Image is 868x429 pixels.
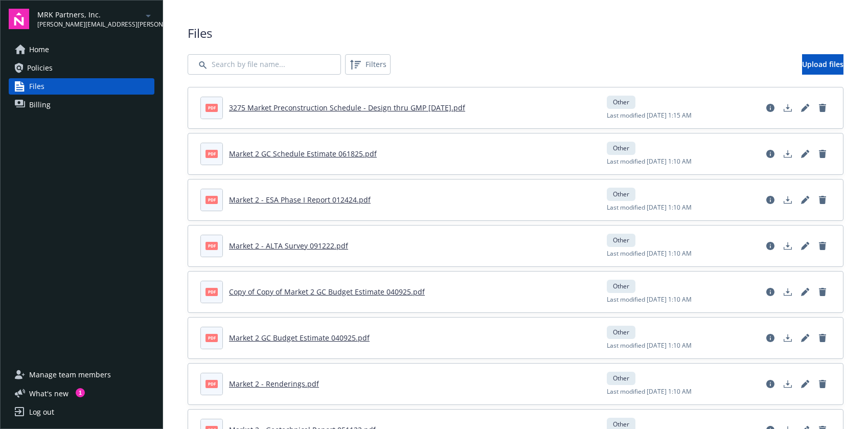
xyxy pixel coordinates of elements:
[780,100,796,116] a: Download document
[611,144,631,153] span: Other
[797,192,813,208] a: Edit document
[205,242,218,250] span: pdf
[762,192,779,208] a: View file details
[780,376,796,392] a: Download document
[611,190,631,199] span: Other
[9,388,85,399] button: What's new1
[29,388,68,399] span: What ' s new
[780,146,796,162] a: Download document
[607,387,692,396] span: Last modified [DATE] 1:10 AM
[607,249,692,258] span: Last modified [DATE] 1:10 AM
[9,78,154,95] a: Files
[229,149,377,159] a: Market 2 GC Schedule Estimate 061825.pdf
[814,100,831,116] a: Delete document
[229,287,425,297] a: Copy of Copy of Market 2 GC Budget Estimate 040925.pdf
[37,9,154,29] button: MRK Partners, Inc.[PERSON_NAME][EMAIL_ADDRESS][PERSON_NAME][DOMAIN_NAME]arrowDropDown
[29,367,111,383] span: Manage team members
[9,9,29,29] img: navigator-logo.svg
[76,388,85,397] div: 1
[29,404,54,420] div: Log out
[9,97,154,113] a: Billing
[205,196,218,204] span: pdf
[814,146,831,162] a: Delete document
[607,111,692,120] span: Last modified [DATE] 1:15 AM
[762,100,779,116] a: View file details
[205,334,218,342] span: pdf
[762,330,779,346] a: View file details
[345,54,391,75] button: Filters
[780,192,796,208] a: Download document
[229,195,371,205] a: Market 2 - ESA Phase I Report 012424.pdf
[37,9,142,20] span: MRK Partners, Inc.
[9,41,154,58] a: Home
[802,54,843,75] a: Upload files
[9,60,154,76] a: Policies
[611,236,631,245] span: Other
[229,241,348,251] a: Market 2 - ALTA Survey 091222.pdf
[29,97,51,113] span: Billing
[205,288,218,296] span: pdf
[188,54,341,75] input: Search by file name...
[797,238,813,254] a: Edit document
[611,374,631,383] span: Other
[814,238,831,254] a: Delete document
[797,100,813,116] a: Edit document
[205,150,218,157] span: pdf
[9,367,154,383] a: Manage team members
[347,56,389,73] span: Filters
[814,376,831,392] a: Delete document
[607,295,692,304] span: Last modified [DATE] 1:10 AM
[27,60,53,76] span: Policies
[205,104,218,111] span: pdf
[607,341,692,350] span: Last modified [DATE] 1:10 AM
[797,146,813,162] a: Edit document
[611,282,631,291] span: Other
[797,284,813,300] a: Edit document
[229,333,370,343] a: Market 2 GC Budget Estimate 040925.pdf
[205,380,218,388] span: pdf
[797,330,813,346] a: Edit document
[29,78,44,95] span: Files
[762,238,779,254] a: View file details
[814,192,831,208] a: Delete document
[762,376,779,392] a: View file details
[229,379,319,389] a: Market 2 - Renderings.pdf
[188,25,843,42] span: Files
[611,328,631,337] span: Other
[814,284,831,300] a: Delete document
[780,238,796,254] a: Download document
[762,146,779,162] a: View file details
[607,157,692,166] span: Last modified [DATE] 1:10 AM
[366,59,386,70] span: Filters
[607,203,692,212] span: Last modified [DATE] 1:10 AM
[802,59,843,69] span: Upload files
[142,9,154,21] a: arrowDropDown
[611,420,631,429] span: Other
[611,98,631,107] span: Other
[780,330,796,346] a: Download document
[797,376,813,392] a: Edit document
[229,103,465,112] a: 3275 Market Preconstruction Schedule - Design thru GMP [DATE].pdf
[37,20,142,29] span: [PERSON_NAME][EMAIL_ADDRESS][PERSON_NAME][DOMAIN_NAME]
[762,284,779,300] a: View file details
[29,41,49,58] span: Home
[814,330,831,346] a: Delete document
[780,284,796,300] a: Download document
